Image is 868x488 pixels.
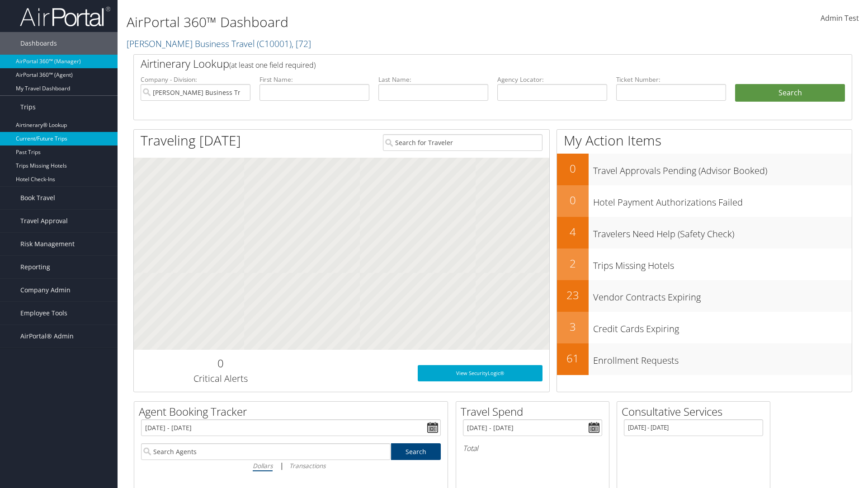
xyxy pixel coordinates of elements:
img: airportal-logo.png [20,6,110,27]
a: 61Enrollment Requests [557,343,852,375]
span: Risk Management [20,233,75,255]
h2: 3 [557,319,589,334]
a: 4Travelers Need Help (Safety Check) [557,217,852,249]
h2: 2 [557,256,589,271]
a: 3Credit Cards Expiring [557,312,852,343]
h2: Travel Spend [461,404,609,419]
a: 23Vendor Contracts Expiring [557,280,852,312]
h2: Airtinerary Lookup [141,56,785,71]
span: AirPortal® Admin [20,325,74,347]
input: Search for Traveler [383,134,542,151]
h2: 23 [557,287,589,303]
h2: 4 [557,224,589,239]
button: Search [735,84,845,102]
span: (at least one field required) [229,60,316,70]
h3: Credit Cards Expiring [593,318,852,335]
span: Employee Tools [20,302,67,324]
h3: Travel Approvals Pending (Advisor Booked) [593,160,852,177]
a: 0Hotel Payment Authorizations Failed [557,185,852,217]
span: Admin Test [821,13,859,23]
label: First Name: [259,75,369,84]
span: ( C10001 ) [257,38,292,50]
a: View SecurityLogic® [418,365,542,381]
h2: 0 [141,356,300,371]
span: Book Travel [20,187,55,209]
span: Dashboards [20,32,57,55]
h2: Agent Booking Tracker [139,404,448,419]
span: , [ 72 ] [292,38,311,50]
h3: Vendor Contracts Expiring [593,286,852,304]
span: Reporting [20,256,50,278]
a: [PERSON_NAME] Business Travel [127,38,311,50]
h2: 61 [557,351,589,366]
a: 2Trips Missing Hotels [557,249,852,280]
h2: 0 [557,192,589,208]
h6: Total [463,443,602,453]
h3: Hotel Payment Authorizations Failed [593,192,852,209]
i: Dollars [253,461,273,470]
label: Last Name: [378,75,488,84]
h2: 0 [557,161,589,176]
h3: Travelers Need Help (Safety Check) [593,223,852,240]
a: Search [391,443,441,460]
label: Company - Division: [141,75,250,84]
span: Trips [20,96,36,118]
label: Agency Locator: [497,75,607,84]
div: | [141,460,441,471]
a: 0Travel Approvals Pending (Advisor Booked) [557,154,852,185]
h2: Consultative Services [622,404,770,419]
i: Transactions [289,461,325,470]
span: Company Admin [20,279,71,301]
label: Ticket Number: [616,75,726,84]
h1: My Action Items [557,131,852,150]
h1: AirPortal 360™ Dashboard [127,13,615,32]
span: Travel Approval [20,210,68,232]
input: Search Agents [141,443,391,460]
h3: Critical Alerts [141,372,300,385]
h3: Enrollment Requests [593,350,852,367]
a: Admin Test [821,5,859,33]
h1: Traveling [DATE] [141,131,241,150]
h3: Trips Missing Hotels [593,255,852,272]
